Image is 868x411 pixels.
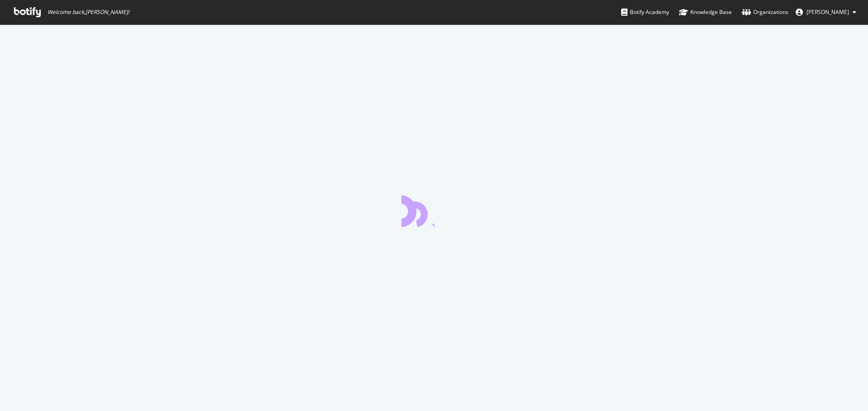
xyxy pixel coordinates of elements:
[679,8,732,17] div: Knowledge Base
[401,194,467,227] div: animation
[788,5,863,19] button: [PERSON_NAME]
[807,8,849,16] span: Paul Dott
[621,8,669,17] div: Botify Academy
[742,8,788,17] div: Organizations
